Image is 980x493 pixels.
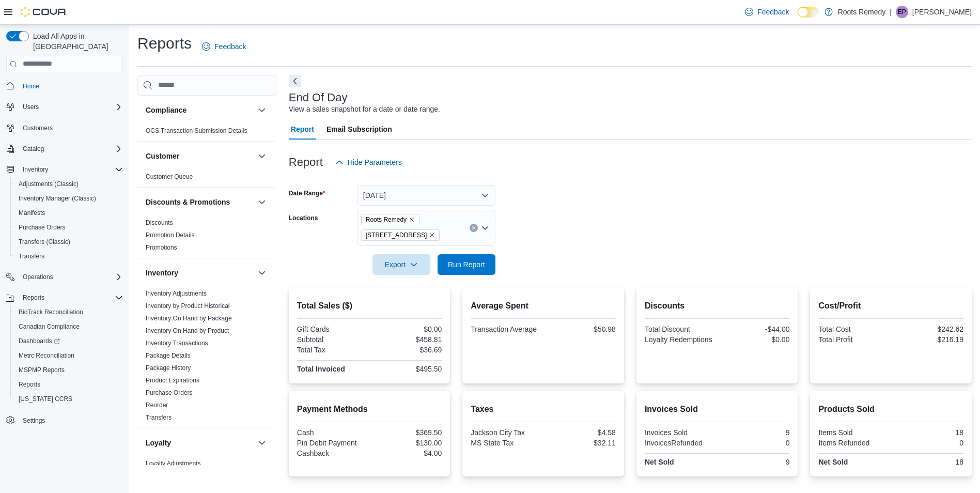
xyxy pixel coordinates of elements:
[348,157,402,167] span: Hide Parameters
[23,417,45,425] span: Settings
[146,401,168,409] span: Reorder
[146,268,254,278] button: Inventory
[289,214,318,222] label: Locations
[146,219,173,226] a: Discounts
[297,428,367,437] div: Cash
[19,80,123,93] span: Home
[14,364,69,376] a: MSPMP Reports
[10,249,127,264] button: Transfers
[14,393,76,405] a: [US_STATE] CCRS
[2,270,127,284] button: Operations
[19,122,57,134] a: Customers
[146,414,172,421] a: Transfers
[14,306,87,318] a: BioTrack Reconciliation
[331,152,406,173] button: Hide Parameters
[10,305,127,319] button: BioTrack Reconciliation
[818,300,963,312] h2: Cost/Profit
[19,380,40,389] span: Reports
[256,150,268,162] button: Customer
[146,151,254,161] button: Customer
[10,334,127,348] a: Dashboards
[297,325,367,333] div: Gift Cards
[371,449,442,457] div: $4.00
[146,438,254,448] button: Loyalty
[893,439,963,447] div: 0
[146,302,230,310] a: Inventory by Product Historical
[289,91,348,104] h3: End Of Day
[409,217,415,223] button: Remove Roots Remedy from selection in this group
[757,7,789,17] span: Feedback
[146,352,191,359] a: Package Details
[645,458,674,466] strong: Net Sold
[14,221,70,234] a: Purchase Orders
[546,428,616,437] div: $4.58
[289,104,440,115] div: View a sales snapshot for a date or date range.
[546,439,616,447] div: $32.11
[146,459,201,468] span: Loyalty Adjustments
[372,254,430,275] button: Export
[146,327,229,334] a: Inventory On Hand by Product
[10,348,127,363] button: Metrc Reconciliation
[297,403,442,415] h2: Payment Methods
[14,349,123,362] span: Metrc Reconciliation
[146,105,186,115] h3: Compliance
[146,402,168,409] a: Reorder
[14,364,123,376] span: MSPMP Reports
[297,439,367,447] div: Pin Debit Payment
[19,291,49,304] button: Reports
[21,7,67,17] img: Cova
[10,206,127,220] button: Manifests
[429,232,435,238] button: Remove 4300 N State St from selection in this group
[326,119,392,140] span: Email Subscription
[137,171,276,187] div: Customer
[14,236,123,248] span: Transfers (Classic)
[19,80,43,93] a: Home
[645,403,790,415] h2: Invoices Sold
[23,124,53,132] span: Customers
[371,335,442,344] div: $458.81
[893,335,963,344] div: $216.19
[146,197,254,207] button: Discounts & Promotions
[146,231,195,239] span: Promotion Details
[379,254,424,275] span: Export
[137,217,276,258] div: Discounts & Promotions
[146,197,230,207] h3: Discounts & Promotions
[2,120,127,135] button: Customers
[146,340,208,347] a: Inventory Transactions
[818,458,848,466] strong: Net Sold
[19,322,80,331] span: Canadian Compliance
[471,439,541,447] div: MS State Tax
[10,235,127,249] button: Transfers (Classic)
[146,413,172,422] span: Transfers
[645,439,715,447] div: InvoicesRefunded
[818,325,889,333] div: Total Cost
[146,151,179,161] h3: Customer
[146,377,199,384] a: Product Expirations
[10,177,127,191] button: Adjustments (Classic)
[818,428,889,437] div: Items Sold
[719,458,789,466] div: 9
[838,6,886,18] p: Roots Remedy
[898,6,906,18] span: EP
[23,82,39,90] span: Home
[256,196,268,208] button: Discounts & Promotions
[10,377,127,392] button: Reports
[818,335,889,344] div: Total Profit
[19,121,123,134] span: Customers
[146,364,191,372] span: Package History
[14,192,100,205] a: Inventory Manager (Classic)
[471,325,541,333] div: Transaction Average
[289,156,323,168] h3: Report
[19,180,79,188] span: Adjustments (Classic)
[23,145,44,153] span: Catalog
[297,335,367,344] div: Subtotal
[19,163,52,176] button: Inventory
[645,325,715,333] div: Total Discount
[19,238,70,246] span: Transfers (Classic)
[19,271,57,283] button: Operations
[896,6,908,18] div: Eyisha Poole
[146,460,201,467] a: Loyalty Adjustments
[719,335,789,344] div: $0.00
[371,439,442,447] div: $130.00
[146,232,195,239] a: Promotion Details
